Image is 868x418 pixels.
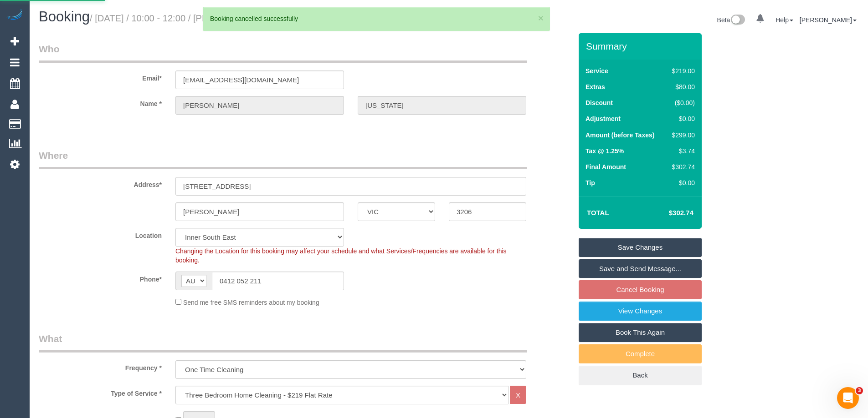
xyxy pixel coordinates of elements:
[586,114,621,123] label: Adjustment
[90,13,320,23] small: / [DATE] / 10:00 - 12:00 / [PERSON_NAME][US_STATE]
[586,178,595,187] label: Tip
[579,302,702,321] a: View Changes
[587,209,609,217] strong: Total
[668,82,695,91] div: $80.00
[586,82,605,91] label: Extras
[586,131,654,140] label: Amount (before Taxes)
[39,332,527,353] legend: What
[668,131,695,140] div: $299.00
[32,272,169,284] label: Phone*
[717,16,745,24] a: Beta
[856,387,863,394] span: 3
[586,41,697,51] h3: Summary
[32,360,169,373] label: Frequency *
[800,16,857,24] a: [PERSON_NAME]
[5,9,24,22] img: Automaid Logo
[586,98,613,107] label: Discount
[39,9,90,25] span: Booking
[183,299,319,306] span: Send me free SMS reminders about my booking
[586,162,626,171] label: Final Amount
[32,228,169,240] label: Location
[175,247,507,264] span: Changing the Location for this booking may affect your schedule and what Services/Frequencies are...
[32,71,169,83] label: Email*
[175,96,344,115] input: First Name*
[579,238,702,257] a: Save Changes
[579,259,702,278] a: Save and Send Message...
[449,202,526,221] input: Post Code*
[175,71,344,89] input: Email*
[32,386,169,398] label: Type of Service *
[668,178,695,187] div: $0.00
[39,42,527,63] legend: Who
[538,13,544,23] button: ×
[668,162,695,171] div: $302.74
[776,16,793,24] a: Help
[210,14,543,23] div: Booking cancelled successfully
[579,366,702,385] a: Back
[837,387,859,409] iframe: Intercom live chat
[32,177,169,189] label: Address*
[212,272,344,290] input: Phone*
[668,66,695,76] div: $219.00
[668,114,695,123] div: $0.00
[586,66,608,76] label: Service
[39,149,527,169] legend: Where
[32,96,169,108] label: Name *
[586,146,624,156] label: Tax @ 1.25%
[730,15,745,26] img: New interface
[175,202,344,221] input: Suburb*
[579,323,702,342] a: Book This Again
[642,209,693,217] h4: $302.74
[668,146,695,156] div: $3.74
[358,96,526,115] input: Last Name*
[668,98,695,107] div: ($0.00)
